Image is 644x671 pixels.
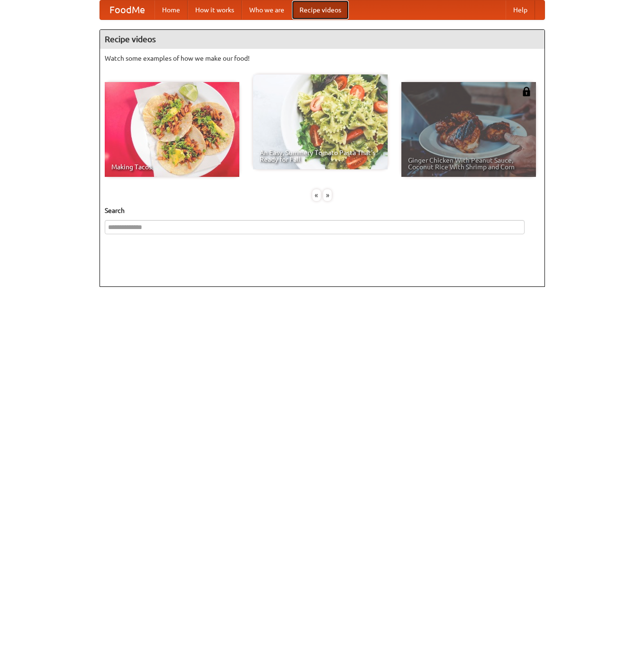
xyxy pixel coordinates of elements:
span: An Easy, Summery Tomato Pasta That's Ready for Fall [260,149,381,163]
h4: Recipe videos [100,30,544,49]
a: Making Tacos [105,82,239,177]
a: Recipe videos [292,0,349,19]
a: Who we are [242,0,292,19]
div: « [312,189,321,201]
a: An Easy, Summery Tomato Pasta That's Ready for Fall [253,74,388,169]
p: Watch some examples of how we make our food! [105,54,540,63]
h5: Search [105,206,540,215]
a: Help [506,0,535,19]
span: Making Tacos [111,164,233,170]
a: Home [154,0,188,19]
a: How it works [188,0,242,19]
div: » [323,189,332,201]
a: FoodMe [100,0,154,19]
img: 483408.png [522,87,531,96]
